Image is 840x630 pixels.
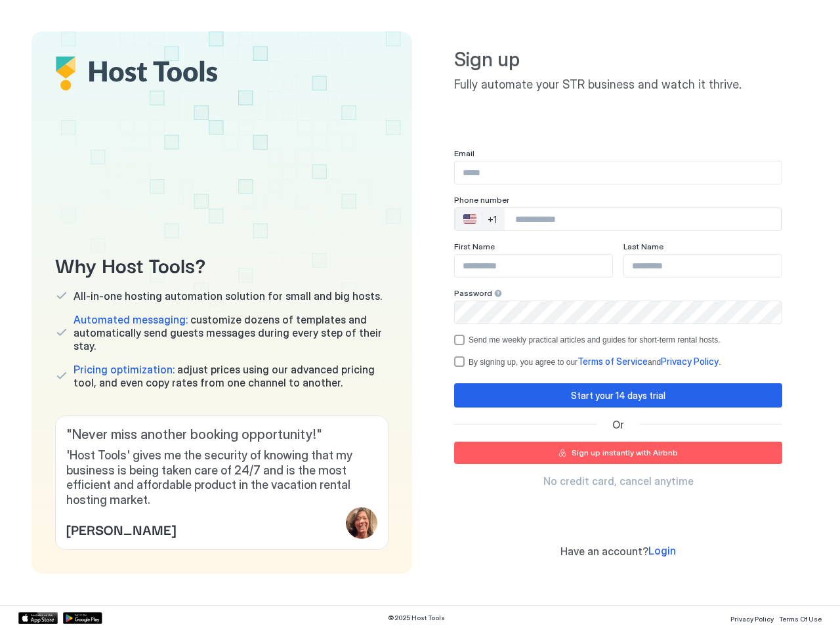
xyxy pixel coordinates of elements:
div: +1 [488,214,497,226]
div: Sign up instantly with Airbnb [572,447,678,459]
div: optOut [454,335,782,345]
div: Countries button [455,208,505,230]
span: Automated messaging: [73,313,188,326]
span: Password [454,288,492,298]
a: Privacy Policy [730,611,774,625]
span: Why Host Tools? [55,249,388,279]
div: By signing up, you agree to our and . [469,356,721,367]
span: Privacy Policy [730,615,774,623]
span: Email [454,148,474,158]
span: 'Host Tools' gives me the security of knowing that my business is being taken care of 24/7 and is... [66,448,377,507]
div: 🇺🇸 [463,211,476,227]
span: Fully automate your STR business and watch it thrive. [454,77,782,93]
input: Input Field [455,301,782,324]
a: App Store [18,612,58,624]
input: Input Field [624,255,782,277]
a: Terms of Service [577,357,648,367]
span: [PERSON_NAME] [66,519,176,539]
input: Input Field [455,161,782,184]
span: adjust prices using our advanced pricing tool, and even copy rates from one channel to another. [73,363,388,389]
button: Start your 14 days trial [454,383,782,408]
span: Terms Of Use [779,615,822,623]
span: Pricing optimization: [73,363,175,376]
input: Input Field [455,255,612,277]
span: Login [648,544,676,557]
span: Last Name [623,241,663,251]
div: termsPrivacy [454,356,782,367]
span: Have an account? [560,545,648,558]
div: Start your 14 days trial [571,388,665,402]
span: Sign up [454,47,782,72]
span: © 2025 Host Tools [388,614,445,622]
a: Google Play Store [63,612,102,624]
button: Sign up instantly with Airbnb [454,442,782,464]
span: Or [612,418,624,431]
a: Login [648,544,676,558]
div: Send me weekly practical articles and guides for short-term rental hosts. [469,335,721,345]
span: Phone number [454,195,509,205]
span: " Never miss another booking opportunity! " [66,427,377,443]
a: Terms Of Use [779,611,822,625]
input: Phone Number input [505,207,781,231]
span: No credit card, cancel anytime [543,474,694,488]
span: First Name [454,241,495,251]
span: All-in-one hosting automation solution for small and big hosts. [73,289,382,303]
span: Terms of Service [577,356,648,367]
span: customize dozens of templates and automatically send guests messages during every step of their s... [73,313,388,352]
a: Privacy Policy [661,357,719,367]
span: Privacy Policy [661,356,719,367]
div: profile [346,507,377,539]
